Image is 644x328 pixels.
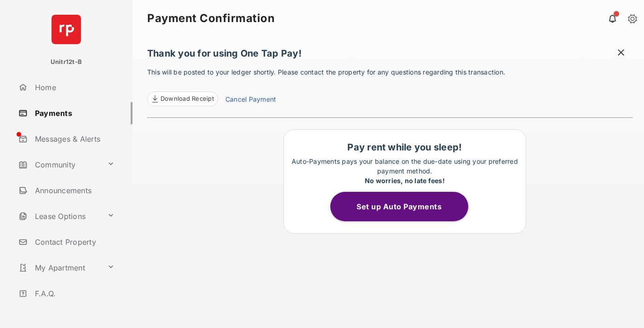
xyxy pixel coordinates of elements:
a: Download Receipt [147,92,218,106]
span: Download Receipt [161,94,214,104]
a: Announcements [15,179,132,201]
a: Payments [15,102,132,124]
p: Unitr12t-B [51,58,82,67]
a: F.A.Q. [15,282,132,305]
button: Set up Auto Payments [330,192,468,221]
a: Set up Auto Payments [330,202,479,211]
a: Contact Property [15,231,132,253]
h1: Thank you for using One Tap Pay! [147,48,633,63]
img: svg+xml;base64,PHN2ZyB4bWxucz0iaHR0cDovL3d3dy53My5vcmcvMjAwMC9zdmciIHdpZHRoPSI2NCIgaGVpZ2h0PSI2NC... [52,15,81,44]
strong: Payment Confirmation [147,13,275,24]
a: Home [15,76,132,98]
a: Lease Options [15,205,103,227]
a: Community [15,154,103,176]
p: This will be posted to your ledger shortly. Please contact the property for any questions regardi... [147,67,633,106]
p: Auto-Payments pays your balance on the due-date using your preferred payment method. [288,156,521,185]
a: My Apartment [15,257,103,279]
a: Messages & Alerts [15,128,132,150]
h1: Pay rent while you sleep! [288,142,521,153]
div: No worries, no late fees! [288,176,521,185]
a: Cancel Payment [225,94,276,106]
